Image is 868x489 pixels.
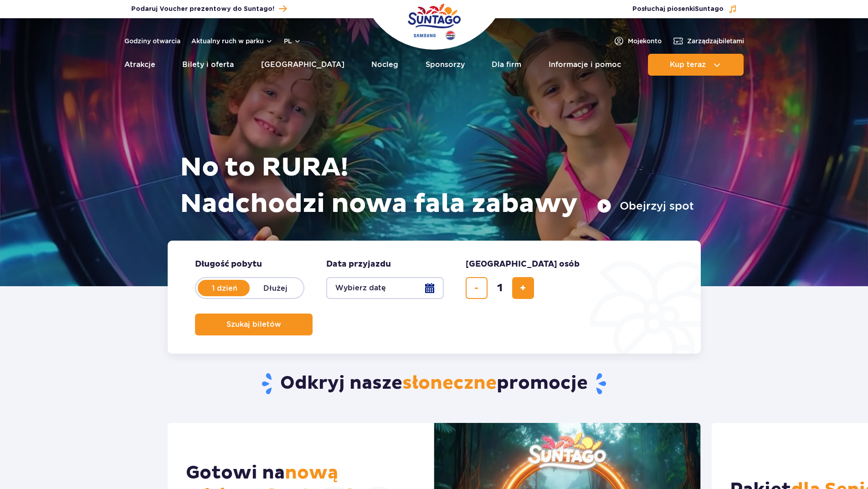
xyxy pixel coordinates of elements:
[195,314,313,335] button: Szukaj biletów
[466,259,580,270] span: [GEOGRAPHIC_DATA] osób
[512,277,534,299] button: dodaj bilet
[168,241,701,354] form: Planowanie wizyty w Park of Poland
[226,320,281,329] span: Szukaj biletów
[597,199,694,213] button: Obejrzyj spot
[670,61,706,69] span: Kup teraz
[191,37,273,45] button: Aktualny ruch w parku
[124,36,180,46] a: Godziny otwarcia
[182,54,234,76] a: Bilety i oferta
[632,5,737,14] button: Posłuchaj piosenkiSuntago
[687,36,744,46] span: Zarządzaj biletami
[402,372,497,395] span: słoneczne
[250,278,302,298] label: Dłużej
[131,3,287,15] a: Podaruj Voucher prezentowy do Suntago!
[648,54,744,76] button: Kup teraz
[466,277,488,299] button: usuń bilet
[489,277,511,299] input: liczba biletów
[695,6,724,12] span: Suntago
[180,149,694,222] h1: No to RURA! Nadchodzi nowa fala zabawy
[632,5,724,14] span: Posłuchaj piosenki
[124,54,155,76] a: Atrakcje
[673,36,744,46] a: Zarządzajbiletami
[167,372,701,396] h2: Odkryj nasze promocje
[131,5,274,14] span: Podaruj Voucher prezentowy do Suntago!
[628,36,662,46] span: Moje konto
[371,54,398,76] a: Nocleg
[492,54,521,76] a: Dla firm
[326,259,391,270] span: Data przyjazdu
[195,259,262,270] span: Długość pobytu
[199,278,251,298] label: 1 dzień
[549,54,621,76] a: Informacje i pomoc
[426,54,465,76] a: Sponsorzy
[284,36,301,46] button: pl
[613,36,662,46] a: Mojekonto
[326,277,444,299] button: Wybierz datę
[261,54,344,76] a: [GEOGRAPHIC_DATA]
